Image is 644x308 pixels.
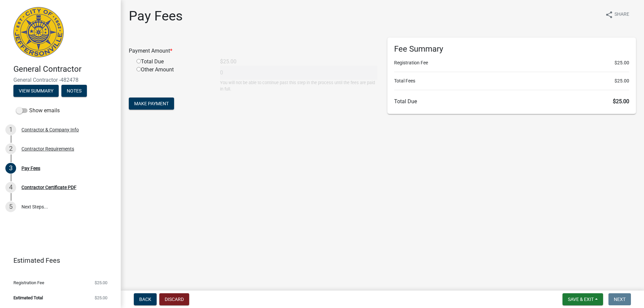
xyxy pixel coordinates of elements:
[134,293,157,305] button: Back
[131,66,215,92] div: Other Amount
[613,98,629,105] span: $25.00
[5,163,16,174] div: 3
[129,8,183,24] h1: Pay Fees
[21,146,74,151] div: Contractor Requirements
[21,185,76,190] div: Contractor Certificate PDF
[139,297,151,302] span: Back
[129,98,174,110] button: Make Payment
[13,88,59,94] wm-modal-confirm: Summary
[5,201,16,212] div: 5
[21,166,40,171] div: Pay Fees
[21,127,79,132] div: Contractor & Company Info
[13,296,43,300] span: Estimated Total
[13,77,107,83] span: General Contractor -482478
[600,8,635,21] button: shareShare
[562,293,603,305] button: Save & Exit
[124,47,382,55] div: Payment Amount
[394,98,629,105] h6: Total Due
[394,44,629,54] h6: Fee Summary
[608,293,631,305] button: Next
[61,85,87,97] button: Notes
[159,293,189,305] button: Discard
[134,101,169,106] span: Make Payment
[95,281,107,285] span: $25.00
[614,77,629,84] span: $25.00
[13,7,64,57] img: City of Jeffersonville, Indiana
[5,143,16,154] div: 2
[13,281,44,285] span: Registration Fee
[13,64,115,74] h4: General Contractor
[131,58,215,66] div: Total Due
[614,11,629,19] span: Share
[5,124,16,135] div: 1
[614,59,629,66] span: $25.00
[13,85,59,97] button: View Summary
[614,297,626,302] span: Next
[394,59,629,66] li: Registration Fee
[5,182,16,193] div: 4
[5,254,110,267] a: Estimated Fees
[16,107,60,115] label: Show emails
[95,296,107,300] span: $25.00
[568,297,594,302] span: Save & Exit
[394,77,629,84] li: Total Fees
[605,11,613,19] i: share
[61,88,87,94] wm-modal-confirm: Notes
